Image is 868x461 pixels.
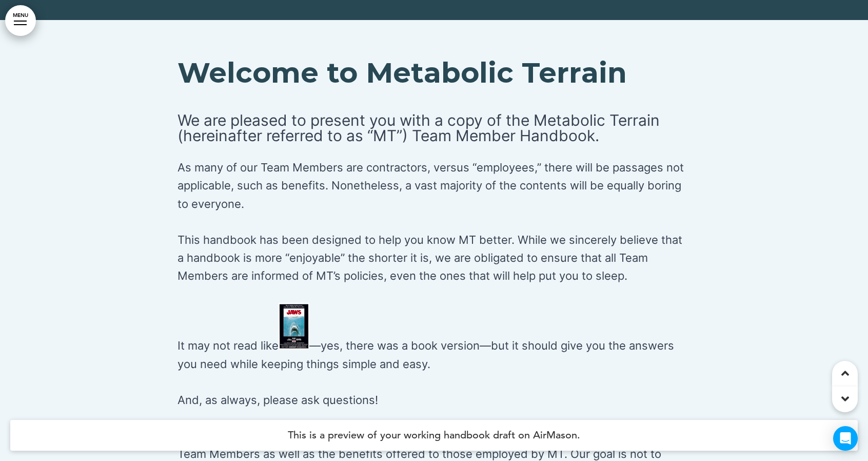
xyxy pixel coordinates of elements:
p: As many of our Team Members are contractors, versus “employees,” there will be passages not appli... [177,159,691,213]
p: And, as always, please ask questions! [177,391,691,409]
h4: This is a preview of your working handbook draft on AirMason. [10,420,858,451]
h6: We are pleased to present you with a copy of the Metabolic Terrain (hereinafter referred to as “M... [177,112,691,143]
div: Open Intercom Messenger [833,426,858,451]
a: MENU [5,5,36,36]
h1: Welcome to Metabolic Terrain [177,59,691,87]
p: It may not read like —yes, there was a book version—but it should give you the answers you need w... [177,303,691,373]
img: 1756127278491-1755879684998-Jaws_movie_poster.jpg [279,303,309,350]
p: This handbook has been designed to help you know MT better. While we sincerely believe that a han... [177,231,691,285]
